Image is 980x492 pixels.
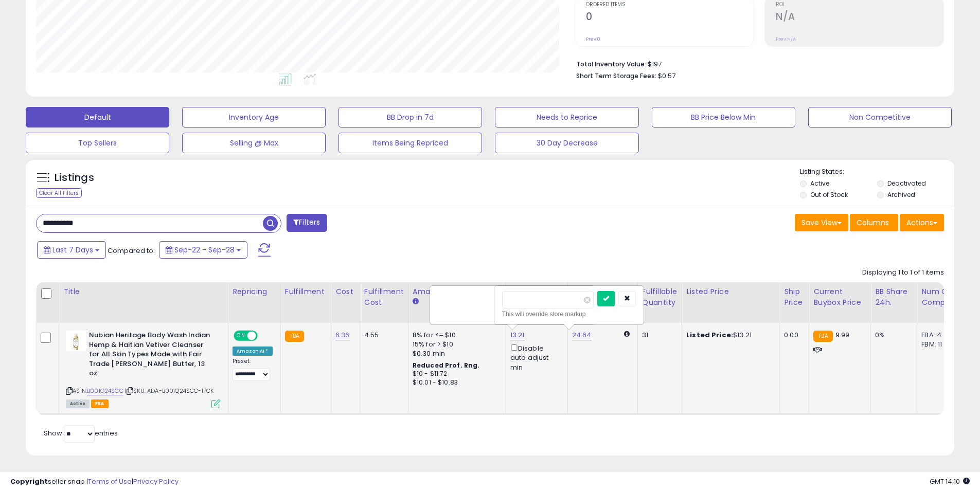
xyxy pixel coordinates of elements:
[810,179,829,188] label: Active
[862,268,944,278] div: Displaying 1 to 1 of 1 items
[10,477,179,487] div: seller snap | |
[413,378,498,387] div: $10.01 - $10.83
[800,167,954,177] p: Listing States:
[335,286,355,297] div: Cost
[586,2,754,8] span: Ordered Items
[413,331,498,340] div: 8% for <= $10
[66,331,86,351] img: 31JxtAU2SGL._SL40_.jpg
[850,214,898,231] button: Columns
[921,286,959,308] div: Num of Comp.
[235,332,247,340] span: ON
[930,477,970,486] span: 2025-10-6 14:10 GMT
[835,330,850,340] span: 9.99
[784,286,805,308] div: Ship Price
[335,330,350,340] a: 6.36
[510,330,525,340] a: 13.21
[233,286,276,297] div: Repricing
[26,133,169,153] button: Top Sellers
[66,331,220,407] div: ASIN:
[174,245,235,255] span: Sep-22 - Sep-28
[921,331,955,340] div: FBA: 4
[887,190,915,199] label: Archived
[287,214,327,232] button: Filters
[413,297,419,306] small: Amazon Fees.
[576,57,936,69] li: $197
[900,214,944,231] button: Actions
[413,286,502,297] div: Amazon Fees
[413,349,498,358] div: $0.30 min
[686,330,733,340] b: Listed Price:
[63,286,224,297] div: Title
[55,171,94,185] h5: Listings
[586,11,754,25] h2: 0
[44,428,118,438] span: Show: entries
[921,340,955,349] div: FBM: 11
[26,107,169,127] button: Default
[810,190,848,199] label: Out of Stock
[510,342,560,372] div: Disable auto adjust min
[285,331,304,342] small: FBA
[364,331,400,340] div: 4.55
[808,107,952,127] button: Non Competitive
[784,331,801,340] div: 0.00
[495,133,638,153] button: 30 Day Decrease
[413,361,480,370] b: Reduced Prof. Rng.
[66,399,90,408] span: All listings currently available for purchase on Amazon
[495,107,638,127] button: Needs to Reprice
[364,286,404,308] div: Fulfillment Cost
[233,347,273,356] div: Amazon AI *
[586,36,600,42] small: Prev: 0
[413,370,498,378] div: $10 - $11.72
[285,286,327,297] div: Fulfillment
[776,2,943,8] span: ROI
[576,71,656,80] b: Short Term Storage Fees:
[125,387,213,395] span: | SKU: ADA-B001Q24SCC-1PCK
[108,246,155,256] span: Compared to:
[686,286,775,297] div: Listed Price
[159,241,247,259] button: Sep-22 - Sep-28
[857,217,889,228] span: Columns
[91,399,109,408] span: FBA
[338,133,482,153] button: Items Being Repriced
[338,107,482,127] button: BB Drop in 7d
[233,358,273,381] div: Preset:
[87,387,123,395] a: B001Q24SCC
[10,477,48,486] strong: Copyright
[887,179,926,188] label: Deactivated
[572,330,592,340] a: 24.64
[875,331,909,340] div: 0%
[795,214,848,231] button: Save View
[642,286,678,308] div: Fulfillable Quantity
[182,107,326,127] button: Inventory Age
[37,241,106,259] button: Last 7 Days
[413,340,498,349] div: 15% for > $10
[776,11,943,25] h2: N/A
[813,331,832,342] small: FBA
[256,332,273,340] span: OFF
[88,477,132,486] a: Terms of Use
[813,286,866,308] div: Current Buybox Price
[52,245,93,255] span: Last 7 Days
[776,36,796,42] small: Prev: N/A
[133,477,179,486] a: Privacy Policy
[36,188,82,198] div: Clear All Filters
[642,331,674,340] div: 31
[182,133,326,153] button: Selling @ Max
[652,107,795,127] button: BB Price Below Min
[89,331,214,381] b: Nubian Heritage Body Wash Indian Hemp & Haitian Vetiver Cleanser for All Skin Types Made with Fai...
[875,286,913,308] div: BB Share 24h.
[502,309,636,319] div: This will override store markup
[658,71,675,81] span: $0.57
[686,331,772,340] div: $13.21
[576,60,646,68] b: Total Inventory Value:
